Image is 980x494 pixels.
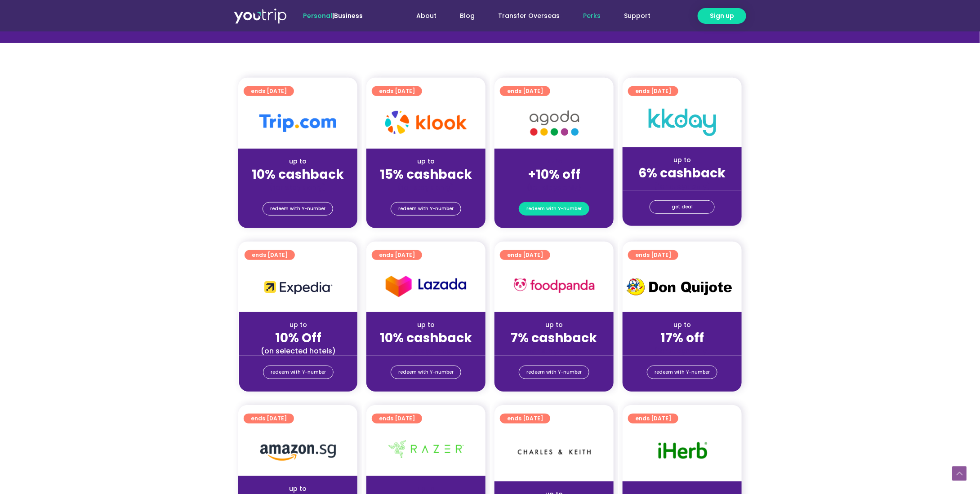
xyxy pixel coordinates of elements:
a: ends [DATE] [372,250,422,260]
span: redeem with Y-number [526,366,582,379]
a: Perks [571,8,612,24]
strong: 10% cashback [252,166,344,183]
a: redeem with Y-number [263,366,334,379]
a: redeem with Y-number [391,202,461,216]
a: ends [DATE] [628,250,678,260]
a: redeem with Y-number [391,366,461,379]
span: redeem with Y-number [526,203,582,215]
div: (for stays only) [630,181,735,191]
span: get deal [672,201,693,213]
a: Transfer Overseas [486,8,571,24]
span: ends [DATE] [252,250,288,260]
div: (for stays only) [245,183,350,192]
div: up to [374,157,478,166]
span: ends [DATE] [251,414,287,423]
a: ends [DATE] [244,86,294,96]
strong: 15% cashback [380,166,472,183]
a: redeem with Y-number [519,366,589,379]
strong: 10% Off [275,329,321,347]
a: ends [DATE] [372,414,422,423]
strong: 6% cashback [639,164,726,182]
div: up to [630,155,735,165]
nav: Menu [387,8,662,24]
strong: 7% cashback [511,329,597,347]
a: Business [334,11,363,20]
a: ends [DATE] [500,414,550,423]
span: redeem with Y-number [655,366,710,379]
a: ends [DATE] [245,250,295,260]
a: ends [DATE] [628,86,678,96]
div: up to [374,320,478,330]
div: (for stays only) [502,346,606,356]
a: Support [612,8,662,24]
a: Blog [448,8,486,24]
span: ends [DATE] [635,250,671,260]
span: redeem with Y-number [271,366,326,379]
div: up to [374,484,478,494]
a: redeem with Y-number [647,366,717,379]
a: redeem with Y-number [263,202,333,216]
div: up to [246,320,350,330]
strong: 10% cashback [380,329,472,347]
a: ends [DATE] [372,86,422,96]
span: ends [DATE] [507,86,543,96]
span: up to [546,157,562,166]
span: ends [DATE] [251,86,287,96]
span: Personal [303,11,332,20]
a: ends [DATE] [500,86,550,96]
span: redeem with Y-number [270,203,325,215]
strong: +10% off [528,166,580,183]
a: get deal [650,200,715,214]
a: ends [DATE] [500,250,550,260]
a: ends [DATE] [244,414,294,423]
span: ends [DATE] [635,414,671,423]
span: ends [DATE] [507,414,543,423]
div: up to [630,320,735,330]
div: up to [245,157,350,166]
a: Sign up [698,8,746,24]
span: Sign up [710,11,734,21]
a: redeem with Y-number [519,202,589,216]
span: ends [DATE] [507,250,543,260]
span: ends [DATE] [379,250,415,260]
strong: 17% off [660,329,704,347]
span: | [303,11,363,20]
div: (for stays only) [630,346,735,356]
a: ends [DATE] [628,414,678,423]
div: up to [245,484,350,494]
span: ends [DATE] [635,86,671,96]
div: (for stays only) [374,183,478,192]
div: (for stays only) [502,183,606,192]
span: redeem with Y-number [398,366,454,379]
div: (on selected hotels) [246,346,350,356]
span: redeem with Y-number [398,203,454,215]
a: About [405,8,448,24]
span: ends [DATE] [379,414,415,423]
div: up to [502,320,606,330]
span: ends [DATE] [379,86,415,96]
div: (for stays only) [374,346,478,356]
